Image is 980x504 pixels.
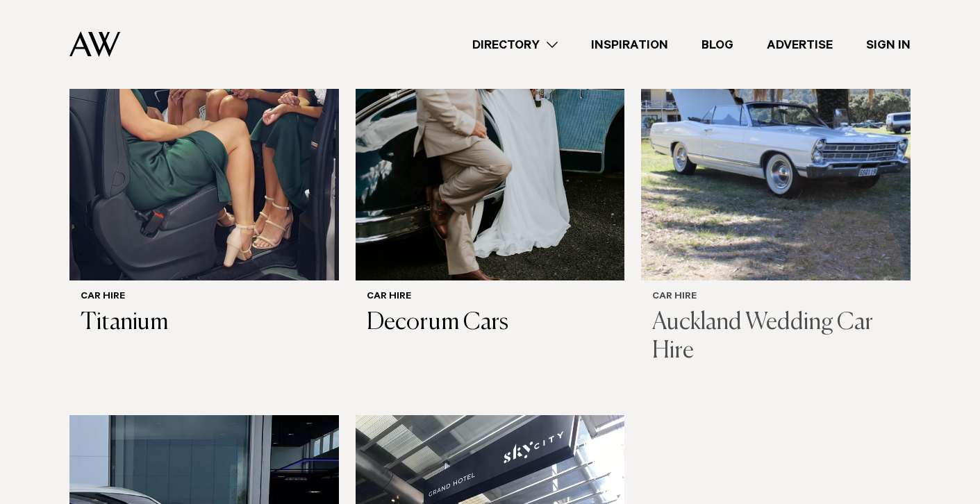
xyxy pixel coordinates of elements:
[652,292,899,303] h6: Car Hire
[849,35,927,54] a: Sign In
[685,35,750,54] a: Blog
[750,35,849,54] a: Advertise
[652,309,899,366] h3: Auckland Wedding Car Hire
[574,35,685,54] a: Inspiration
[367,292,614,303] h6: Car Hire
[69,31,120,57] img: Auckland Weddings Logo
[81,309,328,337] h3: Titanium
[456,35,574,54] a: Directory
[367,309,614,337] h3: Decorum Cars
[81,292,328,303] h6: Car Hire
